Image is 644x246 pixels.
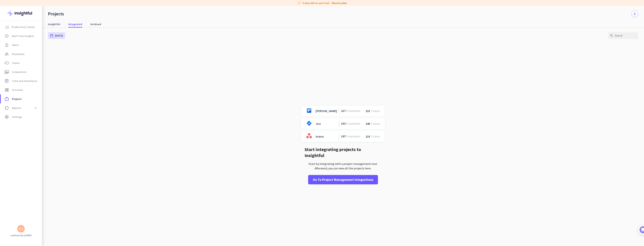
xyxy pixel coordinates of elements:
span: Employees [346,122,361,125]
i: storage [4,88,9,92]
span: Screenshots [12,70,27,74]
img: Asana icon [305,132,314,141]
span: 231 [366,109,370,113]
div: Projects [48,11,64,17]
i: settings [4,115,9,119]
input: Search [608,32,638,39]
i: search [610,34,613,37]
p: Start by integrating with a project management tool. Afterward, you can view all the projects here. [305,162,381,170]
span: 245 [366,122,370,126]
span: Jira [316,122,321,126]
span: Projects [12,97,22,101]
a: groupEmployees [1,49,42,58]
div: CJ [19,227,23,231]
span: 217 [341,109,346,113]
button: notifications [631,10,638,17]
img: Trello icon [305,106,314,115]
span: Real-Time Insights [12,34,34,38]
img: menu-item [5,25,9,29]
a: data_usageReportsexpand_more [1,103,42,112]
span: Tickets [370,109,381,113]
a: Choose plan [332,1,347,5]
span: Productivity Trends [12,25,35,29]
span: [DATE] [55,34,63,37]
i: notifications [633,12,636,15]
a: work_outlineProjects [1,94,42,103]
a: event_noteTime and Attendance [1,76,42,85]
span: Activities [12,88,23,92]
span: Asana [316,135,324,138]
div: Go to Project Management Integrations [313,177,373,182]
i: event_note [4,79,9,83]
a: notification_importantAlerts [1,40,42,49]
span: Employees [346,134,361,138]
i: group [4,52,9,56]
a: storageActivities [1,85,42,94]
a: menu-itemProductivity Trends [1,22,42,31]
span: 233 [366,135,370,138]
i: date_range [50,34,54,37]
i: av_timer [4,34,9,38]
i: toll [4,61,9,65]
span: Reports [12,106,21,110]
span: 197 [341,134,346,138]
i: work_outline [4,97,9,101]
a: av_timerReal-Time Insights [1,31,42,40]
span: Employees [12,52,25,56]
span: [PERSON_NAME] [316,109,337,113]
a: settingsSettings [1,112,42,121]
a: perm_mediaScreenshots [1,67,42,76]
i: data_usage [4,106,9,110]
button: expand_more [32,105,39,111]
span: Insightful [48,22,60,26]
span: Tickets [370,122,381,126]
span: Archived [90,22,101,26]
i: perm_media [4,70,9,74]
span: Teams [12,61,20,65]
img: Insightful logo [7,6,35,21]
button: Go to Project Management Integrations [308,175,378,184]
span: Tickets [370,135,381,138]
i: notification_important [4,43,9,47]
span: Time and Attendance [12,79,37,83]
span: Employees [346,109,361,113]
span: 153 [341,122,346,125]
span: Integrated [68,22,82,26]
span: Alerts [12,43,19,47]
h5: Start integrating projects to Insightful [305,147,381,159]
i: label [297,1,301,5]
img: Jira icon [305,119,314,128]
a: tollTeams [1,58,42,67]
span: Settings [12,115,22,119]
